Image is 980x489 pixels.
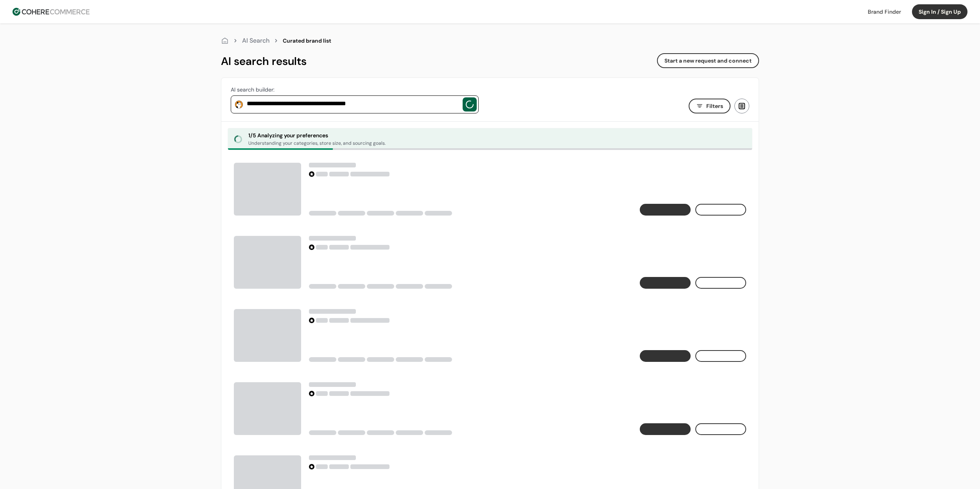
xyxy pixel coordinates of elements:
div: 1 / 5 Analyzing your preferences [248,131,386,140]
div: AI search builder: [231,86,479,94]
div: Understanding your categories, store size, and sourcing goals. [248,140,386,147]
button: Filters [689,99,731,113]
button: Sign In / Sign Up [912,4,967,19]
span: Filters [706,102,723,110]
div: AI Search [242,36,269,45]
div: Curated brand list [283,37,331,45]
img: Cohere Logo [13,8,90,16]
div: AI search results [221,53,307,70]
button: Start a new request and connect [657,53,759,68]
